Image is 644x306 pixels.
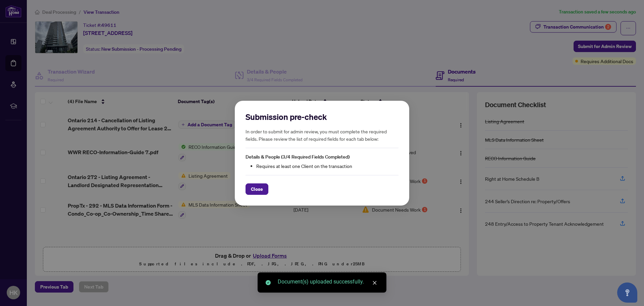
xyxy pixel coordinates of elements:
[246,128,398,142] h5: In order to submit for admin review, you must complete the required fields. Please review the lis...
[372,280,377,285] span: close
[246,154,350,160] span: Details & People (3/4 Required Fields Completed)
[251,183,263,194] span: Close
[617,282,637,303] button: Open asap
[278,278,378,286] div: Document(s) uploaded successfully.
[246,112,398,122] h2: Submission pre-check
[256,162,398,169] li: Requires at least one Client on the transaction
[371,279,378,287] a: Close
[266,280,271,285] span: check-circle
[246,183,268,194] button: Close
